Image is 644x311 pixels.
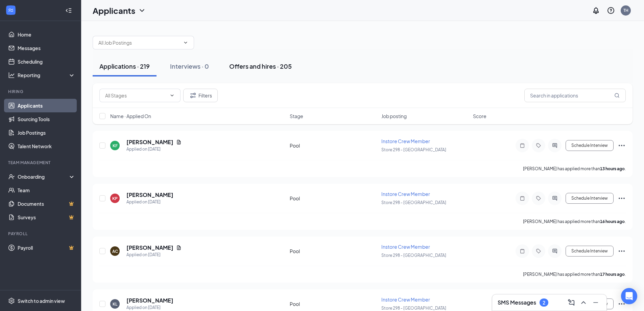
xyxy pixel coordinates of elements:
svg: MagnifyingGlass [614,93,620,98]
svg: Settings [8,297,15,304]
svg: QuestionInfo [607,6,615,15]
a: Sourcing Tools [18,112,75,126]
svg: ChevronUp [579,298,588,307]
b: 17 hours ago [600,272,625,277]
a: Team [18,183,75,197]
svg: Note [518,196,526,201]
div: Applied on [DATE] [126,304,173,311]
input: Search in applications [524,89,626,102]
div: Applied on [DATE] [126,251,182,258]
span: Instore Crew Member [381,138,430,144]
span: Name · Applied On [110,113,151,119]
svg: Tag [534,196,543,201]
div: Switch to admin view [18,297,65,304]
h5: [PERSON_NAME] [126,244,173,251]
span: Score [473,113,486,119]
span: Stage [290,113,303,119]
p: [PERSON_NAME] has applied more than . [523,219,626,224]
h5: [PERSON_NAME] [126,191,173,199]
a: Messages [18,41,75,55]
svg: Ellipses [618,141,626,150]
div: Offers and hires · 205 [229,62,292,70]
span: Job posting [381,113,407,119]
div: Payroll [8,231,74,237]
div: KF [113,143,118,149]
svg: ComposeMessage [567,298,575,307]
div: AC [112,248,118,254]
svg: Document [176,245,182,250]
span: Store 298 - [GEOGRAPHIC_DATA] [381,306,446,311]
div: Pool [290,248,377,254]
div: TH [623,7,628,13]
button: Schedule Interview [566,246,614,257]
h1: Applicants [93,5,135,16]
svg: ChevronDown [183,40,188,45]
div: Pool [290,195,377,202]
b: 16 hours ago [600,219,625,224]
div: Team Management [8,160,74,165]
svg: ActiveChat [551,196,559,201]
a: Job Postings [18,126,75,139]
a: DocumentsCrown [18,197,75,210]
a: PayrollCrown [18,241,75,254]
div: Hiring [8,89,74,94]
div: Open Intercom Messenger [621,288,637,304]
svg: Tag [534,248,543,254]
button: Schedule Interview [566,193,614,204]
a: Talent Network [18,139,75,153]
p: [PERSON_NAME] has applied more than . [523,271,626,277]
svg: Note [518,143,526,148]
button: Filter Filters [183,89,218,102]
b: 13 hours ago [600,166,625,171]
svg: Tag [534,143,543,148]
button: Minimize [590,297,601,308]
svg: Document [176,139,182,145]
div: Pool [290,142,377,149]
svg: ChevronDown [169,93,175,98]
div: Applied on [DATE] [126,199,173,205]
span: Instore Crew Member [381,244,430,250]
div: Onboarding [18,173,70,180]
a: Home [18,28,75,41]
svg: Analysis [8,72,15,79]
span: Store 298 - [GEOGRAPHIC_DATA] [381,147,446,152]
span: Instore Crew Member [381,296,430,303]
input: All Stages [105,92,167,99]
svg: WorkstreamLogo [7,7,14,14]
a: Scheduling [18,55,75,68]
button: ComposeMessage [566,297,577,308]
input: All Job Postings [98,39,180,46]
svg: Minimize [592,298,600,307]
span: Store 298 - [GEOGRAPHIC_DATA] [381,253,446,258]
button: Schedule Interview [566,140,614,151]
a: SurveysCrown [18,210,75,224]
a: Applicants [18,99,75,112]
svg: ActiveChat [551,143,559,148]
div: KP [112,196,118,201]
svg: Note [518,248,526,254]
div: Applied on [DATE] [126,146,182,153]
span: Store 298 - [GEOGRAPHIC_DATA] [381,200,446,205]
div: Reporting [18,72,76,79]
svg: UserCheck [8,173,15,180]
svg: Ellipses [618,247,626,255]
button: ChevronUp [578,297,589,308]
div: KL [113,301,117,307]
svg: ChevronDown [138,6,146,15]
svg: Collapse [65,7,72,14]
div: Interviews · 0 [170,62,209,70]
div: Applications · 219 [99,62,150,70]
span: Instore Crew Member [381,191,430,197]
p: [PERSON_NAME] has applied more than . [523,166,626,172]
h5: [PERSON_NAME] [126,138,173,146]
div: Pool [290,301,377,307]
svg: Ellipses [618,300,626,308]
svg: Ellipses [618,194,626,202]
svg: ActiveChat [551,248,559,254]
h3: SMS Messages [498,299,536,306]
h5: [PERSON_NAME] [126,297,173,304]
svg: Filter [189,91,197,99]
div: 2 [543,300,545,306]
svg: Notifications [592,6,600,15]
